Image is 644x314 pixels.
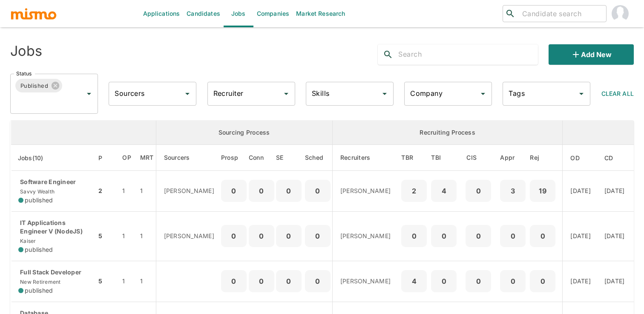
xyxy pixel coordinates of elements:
th: Sched [303,145,333,171]
th: Recruiting Process [332,121,563,145]
p: 0 [533,275,552,287]
p: 0 [308,275,327,287]
p: 0 [434,275,453,287]
span: Savvy Wealth [18,188,55,195]
th: Sourcers [156,145,221,171]
p: 19 [533,185,552,197]
p: [PERSON_NAME] [164,232,214,240]
p: IT Applications Engineer V (NodeJS) [18,219,89,236]
th: Sent Emails [274,145,303,171]
th: Created At [598,145,632,171]
span: Published [15,81,53,91]
label: Status [16,70,32,77]
th: Rejected [528,145,563,171]
p: 0 [224,230,243,242]
p: 0 [469,275,488,287]
p: 0 [252,230,271,242]
p: 0 [279,230,298,242]
p: 0 [279,185,298,197]
span: published [25,286,53,295]
td: 1 [115,211,138,261]
th: Open Positions [115,145,138,171]
td: 1 [138,171,156,212]
p: [PERSON_NAME] [164,187,214,195]
td: [DATE] [563,261,598,302]
p: 0 [533,230,552,242]
p: [PERSON_NAME] [340,187,393,195]
td: 1 [138,211,156,261]
p: 0 [469,230,488,242]
span: P [98,153,113,163]
p: 4 [434,185,453,197]
td: 1 [138,261,156,302]
td: 5 [96,211,115,261]
span: Clear All [601,90,634,97]
button: Open [280,88,292,100]
button: search [378,44,398,65]
th: Connections [249,145,274,171]
td: 1 [115,171,138,212]
img: Gabriel Hernandez [612,5,629,22]
p: 0 [252,275,271,287]
p: 0 [279,275,298,287]
img: logo [10,7,57,20]
p: Software Engineer [18,178,89,186]
p: 3 [503,185,522,197]
th: To Be Interviewed [429,145,459,171]
input: Search [398,48,538,61]
span: OD [570,153,591,163]
p: 4 [405,275,423,287]
td: 5 [96,261,115,302]
span: Jobs(10) [18,153,55,163]
th: Client Interview Scheduled [459,145,498,171]
th: Prospects [221,145,249,171]
button: Open [477,88,489,100]
th: To Be Reviewed [399,145,429,171]
span: New Retirement [18,279,61,285]
span: Kaiser [18,238,36,244]
td: 1 [115,261,138,302]
p: 0 [434,230,453,242]
div: Published [15,79,62,92]
button: Add new [549,44,634,65]
span: published [25,245,53,254]
p: 0 [252,185,271,197]
th: Priority [96,145,115,171]
p: 2 [405,185,423,197]
p: Full Stack Developer [18,268,89,277]
td: [DATE] [563,171,598,212]
button: Open [575,88,587,100]
p: 0 [405,230,423,242]
h4: Jobs [10,43,42,60]
td: [DATE] [563,211,598,261]
th: Market Research Total [138,145,156,171]
p: 0 [469,185,488,197]
p: 0 [224,185,243,197]
td: [DATE] [598,261,632,302]
p: 0 [224,275,243,287]
button: Open [181,88,193,100]
td: 2 [96,171,115,212]
td: [DATE] [598,211,632,261]
p: 0 [503,230,522,242]
th: Sourcing Process [156,121,332,145]
p: 0 [503,275,522,287]
th: Recruiters [332,145,399,171]
p: [PERSON_NAME] [340,232,393,240]
input: Candidate search [519,8,603,20]
th: Approved [498,145,528,171]
button: Open [83,88,95,100]
p: 0 [308,230,327,242]
p: [PERSON_NAME] [340,277,393,285]
p: 0 [308,185,327,197]
th: Onboarding Date [563,145,598,171]
button: Open [379,88,391,100]
span: CD [604,153,624,163]
td: [DATE] [598,171,632,212]
span: published [25,196,53,205]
